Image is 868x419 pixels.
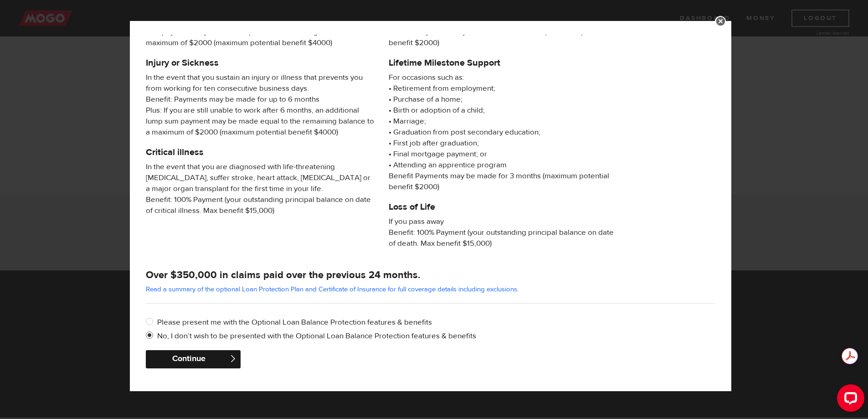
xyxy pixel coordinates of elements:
h5: Lifetime Milestone Support [389,57,618,68]
span:  [229,355,237,362]
input: No, I don’t wish to be presented with the Optional Loan Balance Protection features & benefits [146,331,157,342]
h5: Injury or Sickness [146,57,375,68]
span: If you pass away Benefit: 100% Payment (your outstanding principal balance on date of death. Max ... [389,216,618,249]
label: No, I don’t wish to be presented with the Optional Loan Balance Protection features & benefits [157,331,715,341]
h5: Critical illness [146,147,375,158]
input: Please present me with the Optional Loan Balance Protection features & benefits [146,317,157,328]
h5: Loss of Life [389,202,618,212]
span: In the event that you sustain an injury or illness that prevents you from working for ten consecu... [146,72,375,138]
iframe: LiveChat chat widget [830,381,868,419]
label: Please present me with the Optional Loan Balance Protection features & benefits [157,317,715,328]
h4: Over $350,000 in claims paid over the previous 24 months. [146,269,715,281]
span: For occasions such as: [389,72,618,83]
button: Continue [146,350,241,368]
p: • Retirement from employment; • Purchase of a home; • Birth or adoption of a child; • Marriage; •... [389,72,618,192]
span: In the event that you are diagnosed with life-threatening [MEDICAL_DATA], suffer stroke, heart at... [146,161,375,216]
a: Read a summary of the optional Loan Protection Plan and Certificate of Insurance for full coverag... [146,285,519,294]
